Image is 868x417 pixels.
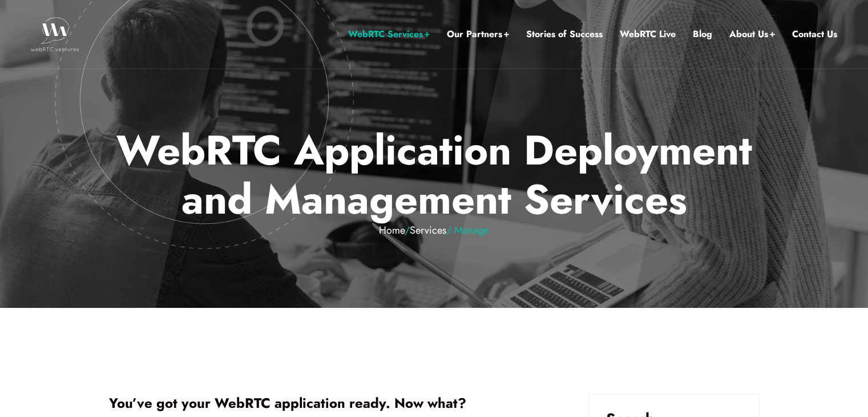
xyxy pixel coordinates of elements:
em: / / Manage [100,224,768,237]
a: WebRTC Live [620,27,676,42]
img: WebRTC.ventures [31,17,79,51]
a: About Us [729,27,775,42]
a: Our Partners [447,27,509,42]
a: Services [410,223,446,238]
a: Blog [693,27,712,42]
h1: You’ve got your WebRTC application ready. Now what? [109,394,554,413]
a: Contact Us [792,27,837,42]
a: Stories of Success [526,27,603,42]
p: WebRTC Application Deployment and Management Services [100,126,768,236]
a: Home [379,223,405,238]
a: WebRTC Services [348,27,430,42]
